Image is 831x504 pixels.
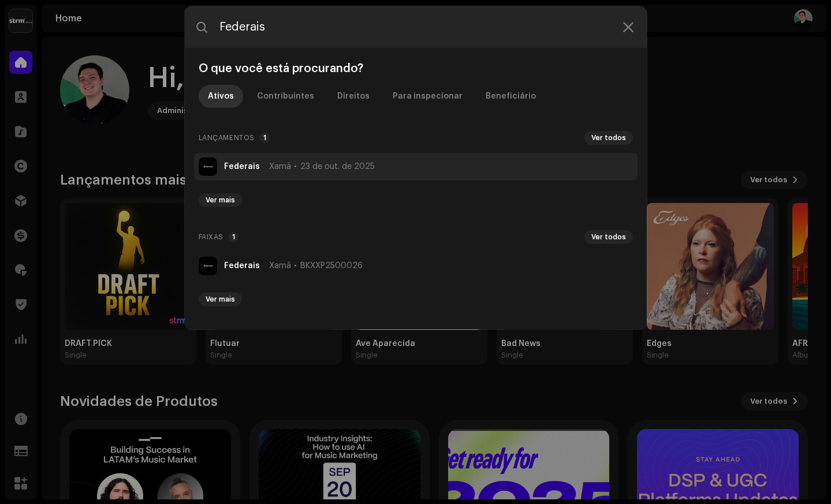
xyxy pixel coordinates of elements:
[224,162,260,171] strong: Federais
[591,232,626,242] span: Ver todos
[257,85,314,108] div: Contribuintes
[185,6,647,48] input: Pesquisa
[269,162,291,171] span: Xamã
[228,232,239,242] p-badge: 1
[199,257,217,275] img: 069e3392-c29c-4f5a-bf1a-56864b79929d
[206,295,235,304] span: Ver mais
[486,85,536,108] div: Beneficiário
[300,162,375,171] span: 23 de out. de 2025
[199,230,224,244] span: Faixas
[199,292,242,306] button: Ver mais
[300,261,363,270] span: BKXXP2500026
[269,261,291,270] span: Xamã
[199,193,242,207] button: Ver mais
[591,133,626,142] span: Ver todos
[224,261,260,270] strong: Federais
[199,157,217,176] img: 069e3392-c29c-4f5a-bf1a-56864b79929d
[199,131,255,145] span: Lançamentos
[206,195,235,205] span: Ver mais
[584,230,633,244] button: Ver todos
[194,62,638,76] div: O que você está procurando?
[208,85,234,108] div: Ativos
[393,85,463,108] div: Para inspecionar
[259,133,270,143] p-badge: 1
[337,85,370,108] div: Direitos
[584,131,633,145] button: Ver todos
